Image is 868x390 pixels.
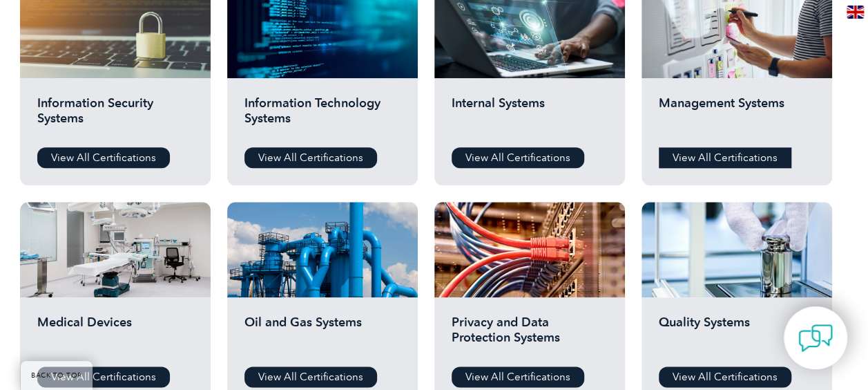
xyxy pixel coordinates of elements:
a: View All Certifications [244,366,377,387]
h2: Information Technology Systems [244,95,401,137]
h2: Oil and Gas Systems [244,315,401,356]
a: View All Certifications [452,147,584,168]
h2: Management Systems [659,95,815,137]
h2: Medical Devices [37,315,193,356]
a: BACK TO TOP [21,361,93,390]
img: en [847,6,864,19]
a: View All Certifications [37,366,170,387]
a: View All Certifications [452,366,584,387]
h2: Information Security Systems [37,95,193,137]
a: View All Certifications [659,147,791,168]
h2: Internal Systems [452,95,608,137]
a: View All Certifications [244,147,377,168]
h2: Quality Systems [659,315,815,356]
img: contact-chat.png [798,321,833,355]
a: View All Certifications [659,366,791,387]
a: View All Certifications [37,147,170,168]
h2: Privacy and Data Protection Systems [452,315,608,356]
